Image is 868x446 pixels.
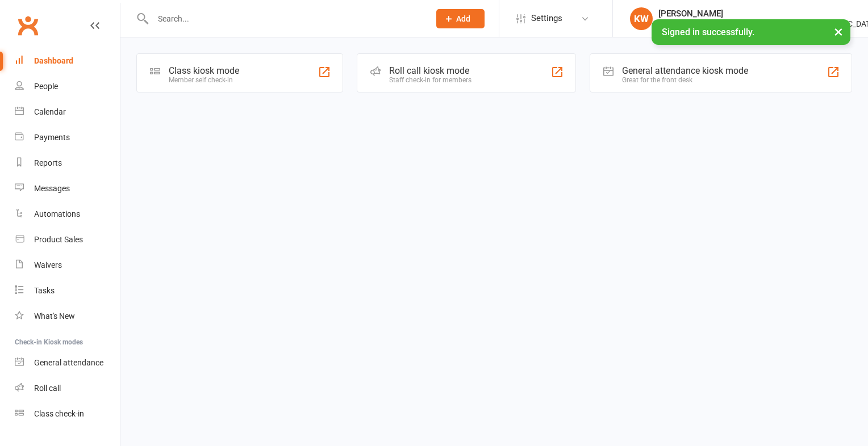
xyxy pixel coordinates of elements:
div: Calendar [34,107,66,116]
div: General attendance [34,358,103,367]
div: Product Sales [34,235,83,244]
input: Search... [149,11,422,27]
a: Automations [15,201,120,227]
a: Class kiosk mode [15,401,120,427]
div: Reports [34,158,62,167]
a: Reports [15,150,120,176]
div: Automations [34,209,80,218]
div: Class check-in [34,409,84,418]
div: What's New [34,312,75,321]
span: Signed in successfully. [662,27,754,37]
a: General attendance kiosk mode [15,350,120,376]
div: Roll call [34,384,61,393]
div: Dashboard [34,56,73,65]
div: Class kiosk mode [169,65,239,76]
a: What's New [15,304,120,329]
span: Add [456,14,470,23]
a: Waivers [15,253,120,278]
a: Roll call [15,376,120,401]
a: Messages [15,176,120,201]
a: Payments [15,125,120,150]
div: Messages [34,184,70,193]
div: Staff check-in for members [389,76,471,84]
a: Tasks [15,278,120,304]
button: Add [436,9,485,28]
div: Roll call kiosk mode [389,65,471,76]
a: Calendar [15,99,120,125]
div: Great for the front desk [622,76,748,84]
a: Clubworx [14,11,42,40]
div: Tasks [34,286,55,295]
span: Settings [531,6,562,31]
div: People [34,82,58,91]
div: Waivers [34,260,62,270]
div: Payments [34,133,70,142]
div: General attendance kiosk mode [622,65,748,76]
a: People [15,74,120,99]
a: Dashboard [15,48,120,74]
div: Member self check-in [169,76,239,84]
div: KW [630,7,653,30]
a: Product Sales [15,227,120,253]
button: × [828,19,849,44]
